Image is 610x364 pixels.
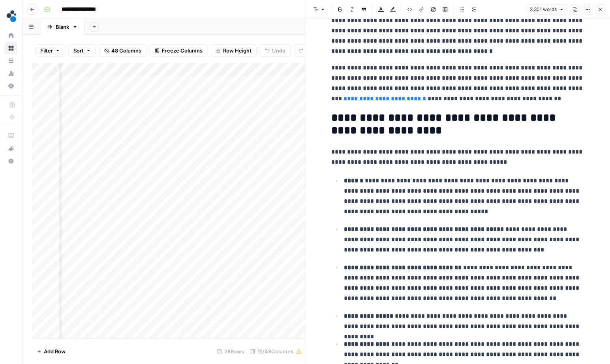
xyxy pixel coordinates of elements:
span: 48 Columns [111,47,141,54]
span: Sort [73,47,84,54]
span: Undo [272,47,285,54]
button: Help + Support [5,155,17,167]
a: Browse [5,42,17,54]
button: Row Height [211,44,257,57]
div: 16/48 Columns [247,345,305,358]
a: AirOps Academy [5,129,17,142]
img: spot.ai Logo [5,9,19,23]
a: Settings [5,80,17,92]
button: Undo [260,44,291,57]
button: 3,301 words [526,4,567,15]
span: Row Height [223,47,252,54]
div: Blank [56,23,69,31]
span: 3,301 words [530,6,557,13]
button: Workspace: spot.ai [5,6,17,26]
span: Add Row [44,347,66,355]
button: Add Row [32,345,70,358]
span: Filter [40,47,53,54]
a: Home [5,29,17,42]
button: Freeze Columns [150,44,208,57]
a: Blank [40,19,84,35]
button: Sort [68,44,96,57]
div: 28 Rows [214,345,247,358]
button: What's new? [5,142,17,155]
a: Your Data [5,54,17,67]
div: What's new? [5,143,17,154]
a: Usage [5,67,17,80]
button: Filter [35,44,65,57]
button: 48 Columns [99,44,146,57]
span: Freeze Columns [162,47,203,54]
